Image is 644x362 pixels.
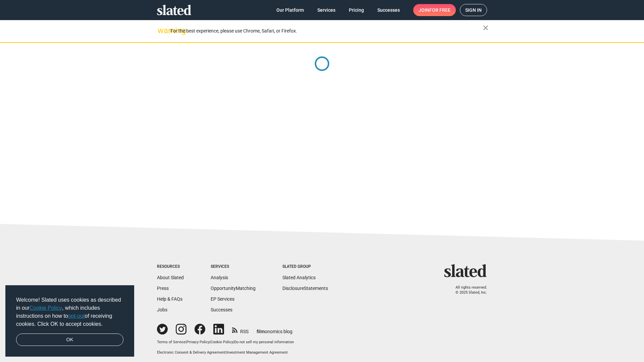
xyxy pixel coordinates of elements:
[349,4,364,16] span: Pricing
[211,296,234,302] a: EP Services
[343,4,369,16] a: Pricing
[225,350,226,355] span: |
[257,323,292,335] a: filmonomics blog
[157,264,184,269] div: Resources
[16,296,123,328] span: Welcome! Slated uses cookies as described in our , which includes instructions on how to of recei...
[158,26,166,35] mat-icon: warning
[377,4,400,16] span: Successes
[211,286,256,291] a: OpportunityMatching
[317,4,335,16] span: Services
[30,305,62,311] a: Cookie Policy
[276,4,304,16] span: Our Platform
[211,307,232,312] a: Successes
[157,286,169,291] a: Press
[234,340,294,345] button: Do not sell my personal information
[429,4,450,16] span: for free
[257,329,265,334] span: film
[271,4,309,16] a: Our Platform
[413,4,456,16] a: Joinfor free
[157,350,225,355] a: Electronic Consent & Delivery Agreement
[185,340,186,344] span: |
[210,340,211,344] span: |
[312,4,341,16] a: Services
[232,324,249,335] a: RSS
[16,334,123,346] a: dismiss cookie message
[482,24,490,32] mat-icon: close
[226,350,288,355] a: Investment Management Agreement
[282,275,316,280] a: Slated Analytics
[211,275,228,280] a: Analysis
[170,26,483,36] div: For the best experience, please use Chrome, Safari, or Firefox.
[372,4,405,16] a: Successes
[282,264,328,269] div: Slated Group
[211,340,233,344] a: Cookie Policy
[157,296,182,302] a: Help & FAQs
[68,313,85,319] a: opt-out
[460,4,487,16] a: Sign in
[157,307,167,312] a: Jobs
[157,340,185,344] a: Terms of Service
[5,285,134,357] div: cookieconsent
[186,340,210,344] a: Privacy Policy
[157,275,184,280] a: About Slated
[465,4,482,16] span: Sign in
[233,340,234,344] span: |
[282,286,328,291] a: DisclosureStatements
[448,285,487,295] p: All rights reserved. © 2025 Slated, Inc.
[211,264,256,269] div: Services
[419,4,450,16] span: Join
